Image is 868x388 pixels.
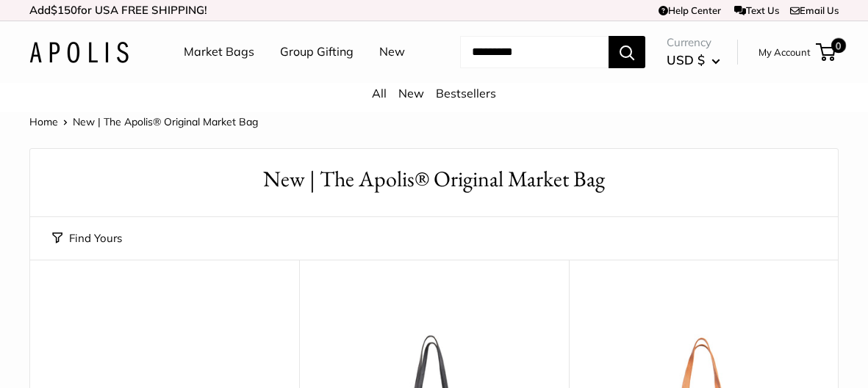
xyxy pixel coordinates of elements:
[758,43,811,61] a: My Account
[372,86,387,100] a: All
[52,164,816,195] h1: New | The Apolis® Original Market Bag
[790,4,839,16] a: Email Us
[379,41,405,63] a: New
[667,32,720,53] span: Currency
[659,4,721,16] a: Help Center
[398,86,424,100] a: New
[667,52,705,67] span: USD $
[51,3,77,17] span: $150
[667,48,720,72] button: USD $
[29,115,58,128] a: Home
[460,36,609,68] input: Search...
[831,38,846,53] span: 0
[29,42,129,63] img: Apolis
[436,86,496,100] a: Bestsellers
[184,41,254,63] a: Market Bags
[52,228,122,249] button: Find Yours
[29,112,258,131] nav: Breadcrumb
[734,4,779,16] a: Text Us
[280,41,354,63] a: Group Gifting
[73,115,258,128] span: New | The Apolis® Original Market Bag
[817,43,836,61] a: 0
[609,36,645,68] button: Search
